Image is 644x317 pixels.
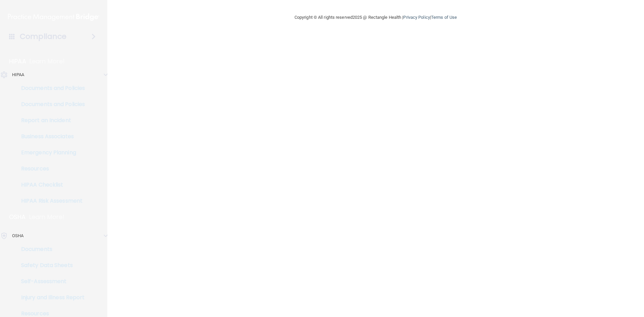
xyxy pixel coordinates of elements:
[9,57,26,65] p: HIPAA
[4,101,96,108] p: Documents and Policies
[4,262,96,269] p: Safety Data Sheets
[4,294,96,301] p: Injury and Illness Report
[4,278,96,285] p: Self-Assessment
[30,57,65,65] p: Learn More!
[4,85,96,92] p: Documents and Policies
[29,213,65,221] p: Learn More!
[4,310,96,317] p: Resources
[4,165,96,172] p: Resources
[431,15,457,20] a: Terms of Use
[12,71,24,79] p: HIPAA
[12,232,23,240] p: OSHA
[4,117,96,124] p: Report an Incident
[20,32,66,41] h4: Compliance
[4,149,96,156] p: Emergency Planning
[9,213,26,221] p: OSHA
[4,181,96,188] p: HIPAA Checklist
[4,246,96,253] p: Documents
[403,15,430,20] a: Privacy Policy
[253,7,498,28] div: Copyright © All rights reserved 2025 @ Rectangle Health | |
[4,198,96,204] p: HIPAA Risk Assessment
[8,10,99,24] img: PMB logo
[4,133,96,140] p: Business Associates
